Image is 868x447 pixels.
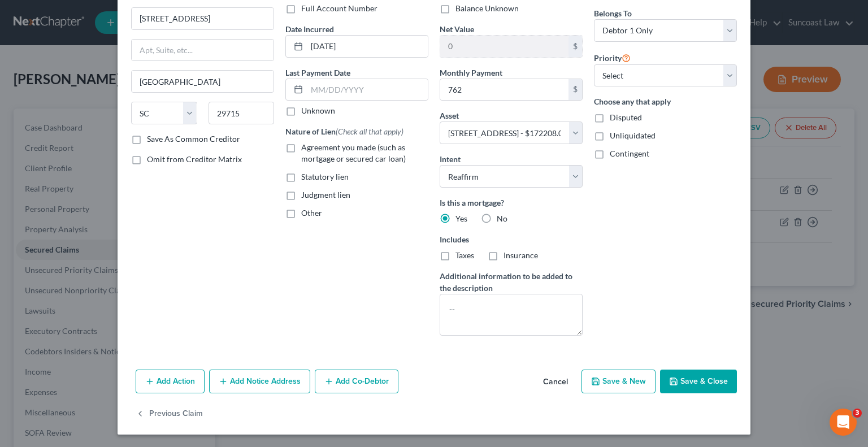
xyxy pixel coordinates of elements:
[455,250,474,260] span: Taxes
[147,133,240,145] label: Save As Common Creditor
[147,154,242,164] span: Omit from Creditor Matrix
[830,409,857,436] iframe: Intercom live chat
[440,233,583,245] label: Includes
[285,67,350,79] label: Last Payment Date
[497,214,507,223] span: No
[568,36,582,57] div: $
[136,402,203,426] button: Previous Claim
[594,8,632,18] span: Belongs To
[853,409,862,418] span: 3
[336,127,403,136] span: (Check all that apply)
[301,3,377,14] label: Full Account Number
[285,23,334,35] label: Date Incurred
[301,172,349,181] span: Statutory lien
[455,3,519,14] label: Balance Unknown
[568,79,582,101] div: $
[440,36,568,57] input: 0.00
[610,131,656,140] span: Unliquidated
[209,102,275,124] input: Enter zip...
[132,8,274,29] input: Enter address...
[581,370,656,393] button: Save & New
[301,190,350,199] span: Judgment lien
[301,142,406,163] span: Agreement you made (such as mortgage or secured car loan)
[440,153,461,165] label: Intent
[132,40,274,61] input: Apt, Suite, etc...
[440,270,583,294] label: Additional information to be added to the description
[440,23,474,35] label: Net Value
[440,111,459,120] span: Asset
[610,112,642,122] span: Disputed
[307,79,428,101] input: MM/DD/YYYY
[660,370,737,393] button: Save & Close
[301,208,322,218] span: Other
[504,250,538,260] span: Insurance
[455,214,467,223] span: Yes
[136,370,205,393] button: Add Action
[301,105,335,116] label: Unknown
[307,36,428,57] input: MM/DD/YYYY
[285,125,403,137] label: Nature of Lien
[534,371,577,393] button: Cancel
[209,370,310,393] button: Add Notice Address
[594,51,631,64] label: Priority
[440,197,583,209] label: Is this a mortgage?
[315,370,398,393] button: Add Co-Debtor
[440,79,568,101] input: 0.00
[594,96,737,107] label: Choose any that apply
[440,67,502,79] label: Monthly Payment
[132,71,274,92] input: Enter city...
[610,149,649,158] span: Contingent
